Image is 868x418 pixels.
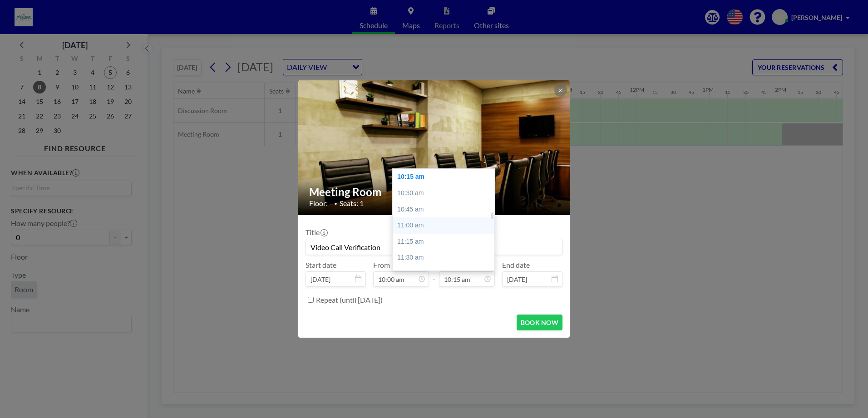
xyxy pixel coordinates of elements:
span: • [334,200,337,207]
div: 10:45 am [393,202,499,218]
img: 537.jpg [298,57,571,239]
span: - [433,264,435,284]
div: 11:00 am [393,217,499,234]
label: Repeat (until [DATE]) [316,295,383,305]
label: End date [502,261,530,270]
label: From [373,261,390,270]
span: Floor: - [309,199,332,208]
div: 10:15 am [393,169,499,185]
button: BOOK NOW [517,315,562,330]
div: 11:15 am [393,234,499,250]
div: 11:30 am [393,250,499,266]
input: Gabriel's reservation [306,239,562,255]
label: Title [306,228,327,237]
label: Start date [306,261,336,270]
div: 10:30 am [393,185,499,202]
span: Seats: 1 [340,199,364,208]
div: 11:45 am [393,266,499,282]
h2: Meeting Room [309,185,560,199]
